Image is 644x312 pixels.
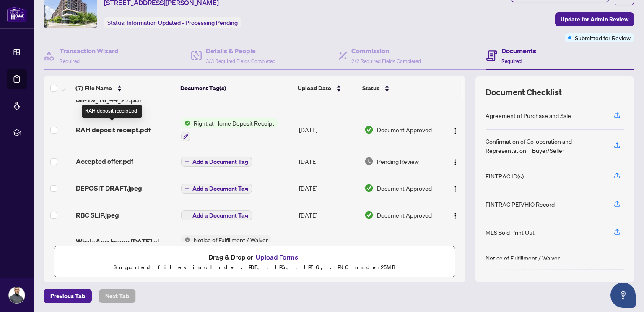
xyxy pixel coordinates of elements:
img: logo [7,6,27,22]
span: Drag & Drop orUpload FormsSupported files include .PDF, .JPG, .JPEG, .PNG under25MB [54,246,455,278]
span: Drag & Drop or [208,252,301,262]
button: Add a Document Tag [181,157,252,167]
span: Document Approved [377,210,432,220]
div: RAH deposit receipt.pdf [82,105,142,118]
span: plus [185,159,189,163]
span: RBC SLIP.jpeg [76,210,119,220]
button: Logo [449,240,462,253]
span: Submitted for Review [575,33,631,42]
p: Supported files include .PDF, .JPG, .JPEG, .PNG under 25 MB [59,262,450,273]
span: Document Checklist [486,87,562,98]
span: Update for Admin Review [561,13,628,26]
span: Document Approved [377,125,432,134]
button: Logo [449,123,462,136]
span: Status [362,84,379,93]
img: Logo [452,212,459,219]
div: Notice of Fulfillment / Waiver [486,253,560,262]
button: Logo [449,181,462,195]
span: Document Approved [377,184,432,193]
button: Add a Document Tag [181,210,252,220]
img: Document Status [364,125,374,134]
td: [DATE] [296,148,361,175]
span: (7) File Name [75,84,112,93]
img: Logo [452,128,459,134]
button: Upload Forms [253,252,301,262]
span: Pending Review [377,242,419,251]
img: Document Status [364,184,374,193]
img: Profile Icon [9,287,25,303]
span: 2/2 Required Fields Completed [351,58,421,64]
div: FINTRAC PEP/HIO Record [486,199,555,209]
span: Required [60,58,80,64]
button: Add a Document Tag [181,183,252,194]
span: plus [185,213,189,217]
div: FINTRAC ID(s) [486,171,524,181]
button: Add a Document Tag [181,184,252,194]
span: plus [185,186,189,190]
span: Upload Date [298,84,331,93]
div: MLS Sold Print Out [486,228,535,237]
span: WhatsApp Image [DATE] at 131853.jpeg [76,236,174,257]
span: RAH deposit receipt.pdf [76,125,151,135]
span: Right at Home Deposit Receipt [190,118,278,128]
h4: Transaction Wizard [60,46,119,56]
button: Open asap [610,283,636,308]
button: Logo [449,208,462,222]
span: Information Updated - Processing Pending [127,19,238,26]
button: Status IconNotice of Fulfillment / Waiver [181,235,271,258]
span: Add a Document Tag [192,159,248,165]
th: Status [359,76,440,100]
button: Previous Tab [44,289,92,303]
img: Logo [452,159,459,165]
td: [DATE] [296,112,361,148]
td: [DATE] [296,175,361,202]
th: Document Tag(s) [177,76,294,100]
span: Add a Document Tag [192,186,248,191]
td: [DATE] [296,202,361,228]
span: Accepted offer.pdf [76,156,133,166]
img: Status Icon [181,235,190,244]
div: Status: [104,17,241,28]
h4: Documents [501,46,536,56]
span: 3/3 Required Fields Completed [206,58,275,64]
img: Logo [452,186,459,192]
div: Confirmation of Co-operation and Representation—Buyer/Seller [486,136,604,155]
th: (7) File Name [72,76,177,100]
button: Update for Admin Review [555,12,634,26]
button: Add a Document Tag [181,210,252,220]
span: Pending Review [377,157,419,166]
img: Document Status [364,210,374,220]
span: Previous Tab [50,289,85,303]
img: Status Icon [181,118,190,128]
img: Document Status [364,157,374,166]
td: [DATE] [296,228,361,265]
span: Add a Document Tag [192,212,248,218]
div: Agreement of Purchase and Sale [486,111,571,120]
button: Next Tab [99,289,136,303]
button: Logo [449,155,462,168]
span: DEPOSIT DRAFT.jpeg [76,183,142,193]
span: Notice of Fulfillment / Waiver [190,235,271,244]
th: Upload Date [294,76,359,100]
button: Status IconRight at Home Deposit Receipt [181,118,278,141]
img: Document Status [364,242,374,251]
h4: Commission [351,46,421,56]
button: Add a Document Tag [181,156,252,167]
h4: Details & People [206,46,275,56]
span: Required [501,58,522,64]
